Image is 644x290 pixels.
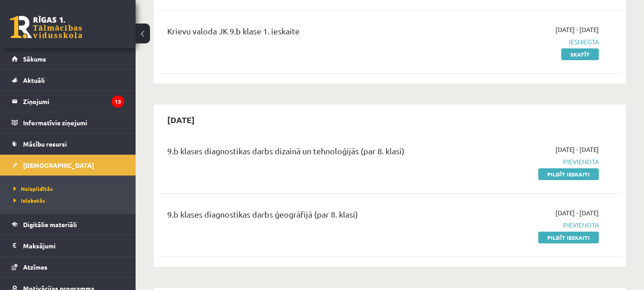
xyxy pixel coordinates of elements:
a: Mācību resursi [12,133,124,154]
legend: Ziņojumi [23,91,124,112]
span: Pievienota [464,220,599,230]
span: [DATE] - [DATE] [555,208,599,218]
a: Sākums [12,48,124,69]
span: Atzīmes [23,263,47,271]
a: Izlabotās [14,196,127,204]
a: Atzīmes [12,257,124,277]
a: Ziņojumi13 [12,91,124,112]
span: Digitālie materiāli [23,220,77,228]
legend: Maksājumi [23,235,124,256]
span: Aktuāli [23,76,45,84]
a: Informatīvie ziņojumi [12,112,124,133]
a: Neizpildītās [14,185,127,193]
a: Rīgas 1. Tālmācības vidusskola [10,16,82,38]
span: Mācību resursi [23,140,67,148]
a: Aktuāli [12,70,124,90]
div: 9.b klases diagnostikas darbs ģeogrāfijā (par 8. klasi) [167,208,451,225]
h2: [DATE] [158,109,204,130]
span: Pievienota [464,157,599,166]
span: Izlabotās [14,197,45,204]
legend: Informatīvie ziņojumi [23,112,124,133]
a: Pildīt ieskaiti [538,232,599,243]
div: Krievu valoda JK 9.b klase 1. ieskaite [167,25,451,42]
span: Sākums [23,55,46,63]
a: Pildīt ieskaiti [538,168,599,180]
span: Iesniegta [464,37,599,47]
a: Skatīt [561,48,599,60]
span: Neizpildītās [14,185,53,192]
a: [DEMOGRAPHIC_DATA] [12,155,124,176]
a: Maksājumi [12,235,124,256]
span: [DEMOGRAPHIC_DATA] [23,161,94,169]
div: 9.b klases diagnostikas darbs dizainā un tehnoloģijās (par 8. klasi) [167,145,451,162]
a: Digitālie materiāli [12,214,124,235]
span: [DATE] - [DATE] [555,25,599,34]
i: 13 [112,95,124,108]
span: [DATE] - [DATE] [555,145,599,154]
